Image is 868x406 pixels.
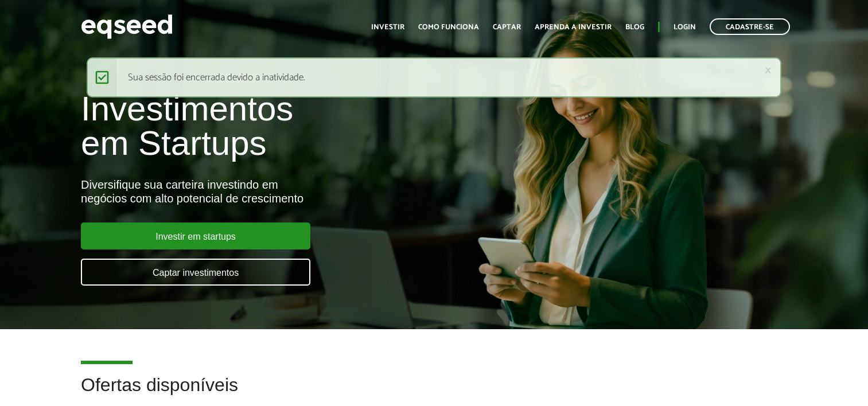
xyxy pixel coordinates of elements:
[765,64,772,76] a: ×
[535,24,612,31] a: Aprenda a investir
[674,24,696,31] a: Login
[418,24,479,31] a: Como funciona
[493,24,521,31] a: Captar
[81,11,173,42] img: EqSeed
[710,18,790,35] a: Cadastre-se
[87,57,781,97] div: Sua sessão foi encerrada devido a inatividade.
[371,24,404,31] a: Investir
[625,24,644,31] a: Blog
[81,92,498,161] h1: Investimentos em Startups
[81,259,310,286] a: Captar investimentos
[81,222,310,249] a: Investir em startups
[81,178,498,205] div: Diversifique sua carteira investindo em negócios com alto potencial de crescimento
